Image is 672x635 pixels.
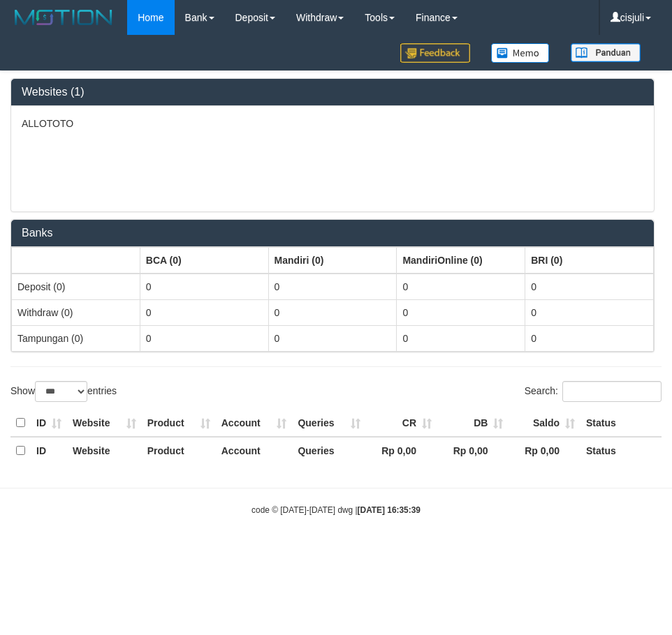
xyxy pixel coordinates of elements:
th: Rp 0,00 [366,437,437,464]
h3: Websites (1) [22,86,643,98]
th: Group: activate to sort column ascending [12,247,140,274]
th: Status [580,410,662,437]
th: Group: activate to sort column ascending [525,247,654,274]
td: 0 [140,325,268,351]
select: Showentries [35,381,87,402]
td: 0 [525,274,654,300]
th: Product [142,437,216,464]
th: Account [216,410,293,437]
th: Group: activate to sort column ascending [140,247,268,274]
th: CR [366,410,437,437]
th: Product [142,410,216,437]
p: ALLOTOTO [22,117,643,130]
th: Rp 0,00 [437,437,509,464]
td: 0 [397,299,525,325]
th: Account [216,437,293,464]
th: ID [31,410,67,437]
img: Feedback.jpg [400,43,470,63]
label: Show entries [10,381,117,402]
th: DB [437,410,509,437]
h3: Banks [22,227,643,239]
td: 0 [140,299,268,325]
td: Deposit (0) [12,274,140,300]
input: Search: [562,381,662,402]
td: 0 [268,299,397,325]
label: Search: [525,381,662,402]
th: Website [67,437,142,464]
th: Saldo [509,410,580,437]
img: Button%20Memo.svg [491,43,550,63]
td: 0 [397,274,525,300]
td: 0 [525,299,654,325]
th: Status [580,437,662,464]
img: MOTION_logo.png [10,7,117,28]
td: Withdraw (0) [12,299,140,325]
strong: [DATE] 16:35:39 [358,505,421,515]
th: Group: activate to sort column ascending [397,247,525,274]
th: ID [31,437,67,464]
td: 0 [140,274,268,300]
td: 0 [525,325,654,351]
th: Website [67,410,142,437]
th: Group: activate to sort column ascending [268,247,397,274]
td: 0 [268,274,397,300]
th: Queries [292,437,365,464]
small: code © [DATE]-[DATE] dwg | [251,505,421,515]
td: Tampungan (0) [12,325,140,351]
th: Rp 0,00 [509,437,580,464]
img: panduan.png [571,43,641,62]
td: 0 [397,325,525,351]
th: Queries [292,410,365,437]
td: 0 [268,325,397,351]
